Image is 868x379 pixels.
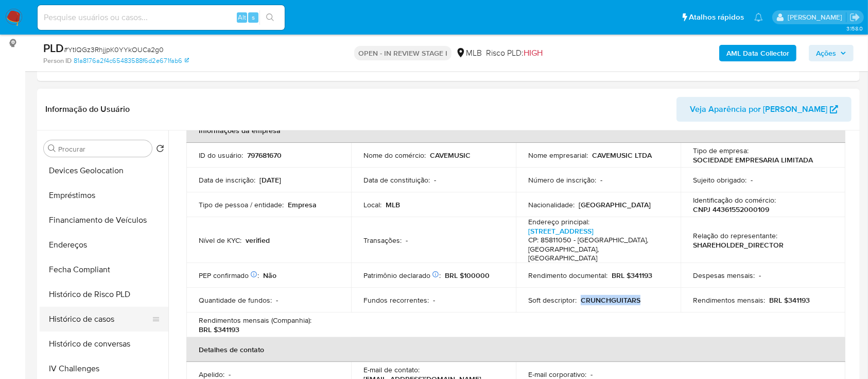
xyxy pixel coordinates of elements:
button: Ações [809,45,854,61]
span: HIGH [524,47,543,59]
p: - [406,236,408,245]
button: Endereços [40,233,168,257]
button: search-icon [259,10,281,25]
p: Nome empresarial : [528,151,588,160]
p: Patrimônio declarado : [363,271,441,280]
span: Risco PLD: [486,47,543,59]
button: Devices Geolocation [40,158,168,183]
p: CAVEMUSIC LTDA [592,151,652,160]
p: Rendimentos mensais : [693,295,765,305]
th: Informações da empresa [186,118,845,143]
h1: Informação do Usuário [45,104,130,114]
p: carlos.guerra@mercadopago.com.br [788,12,846,22]
p: Relação do representante : [693,231,777,240]
span: # YtIQGz3RhjjpK0YYkOUCa2g0 [64,44,164,55]
button: Veja Aparência por [PERSON_NAME] [676,97,852,122]
p: Identificação do comércio : [693,195,776,205]
button: Financiamento de Veículos [40,208,168,233]
p: Despesas mensais : [693,271,755,280]
p: Data de constituição : [363,175,430,185]
button: Empréstimos [40,183,168,208]
span: 3.158.0 [846,24,863,32]
p: CNPJ 44361552000109 [693,205,769,214]
span: Veja Aparência por [PERSON_NAME] [690,97,827,122]
p: [GEOGRAPHIC_DATA] [579,200,651,209]
p: MLB [386,200,400,209]
p: Tipo de empresa : [693,146,749,155]
p: Sujeito obrigado : [693,175,747,185]
p: - [751,175,753,185]
p: E-mail corporativo : [528,370,586,379]
p: - [433,295,435,305]
p: Não [263,271,276,280]
p: Endereço principal : [528,217,589,226]
div: MLB [456,47,482,59]
p: - [434,175,436,185]
b: PLD [43,40,64,56]
p: Rendimento documental : [528,271,607,280]
p: Número de inscrição : [528,175,596,185]
button: Retornar ao pedido padrão [156,144,164,156]
p: Soft descriptor : [528,295,577,305]
span: s [252,12,255,22]
a: [STREET_ADDRESS] [528,226,594,236]
b: Person ID [43,56,72,65]
p: Quantidade de fundos : [199,295,272,305]
p: CAVEMUSIC [430,151,471,160]
p: Local : [363,200,381,209]
p: BRL $341193 [612,271,652,280]
button: AML Data Collector [719,45,796,61]
p: Tipo de pessoa / entidade : [199,200,284,209]
a: Notificações [754,13,763,22]
input: Procurar [58,144,148,154]
p: - [229,370,231,379]
p: Fundos recorrentes : [363,295,429,305]
p: ID do usuário : [199,151,243,160]
span: Ações [816,45,836,61]
span: Atalhos rápidos [689,12,744,23]
p: CRUNCHGUITARS [581,295,640,305]
button: Fecha Compliant [40,257,168,282]
p: verified [246,236,270,245]
p: Nome do comércio : [363,151,426,160]
h4: CP: 85811050 - [GEOGRAPHIC_DATA], [GEOGRAPHIC_DATA], [GEOGRAPHIC_DATA] [528,236,664,263]
button: Histórico de Risco PLD [40,282,168,307]
p: - [591,370,593,379]
a: Sair [849,12,860,23]
button: Histórico de casos [40,307,160,332]
p: [DATE] [259,175,281,185]
p: 797681670 [247,151,282,160]
p: - [759,271,761,280]
p: Empresa [288,200,317,209]
th: Detalhes de contato [186,337,845,362]
p: Apelido : [199,370,224,379]
p: BRL $341193 [769,295,810,305]
p: Nacionalidade : [528,200,575,209]
p: Data de inscrição : [199,175,255,185]
p: Nível de KYC : [199,236,241,245]
input: Pesquise usuários ou casos... [38,11,285,24]
p: - [276,295,278,305]
b: AML Data Collector [726,45,789,61]
p: E-mail de contato : [363,365,420,374]
p: OPEN - IN REVIEW STAGE I [354,46,452,60]
p: SOCIEDADE EMPRESARIA LIMITADA [693,155,813,164]
p: SHAREHOLDER_DIRECTOR [693,240,784,250]
p: BRL $341193 [199,325,239,334]
p: - [600,175,602,185]
p: BRL $100000 [445,271,490,280]
a: 81a8176a2f4c65483588f6d2e671fab6 [74,56,189,65]
p: Rendimentos mensais (Companhia) : [199,316,311,325]
button: Procurar [48,144,56,153]
p: PEP confirmado : [199,271,259,280]
p: Transações : [363,236,402,245]
span: Alt [238,12,246,22]
button: Histórico de conversas [40,332,168,356]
